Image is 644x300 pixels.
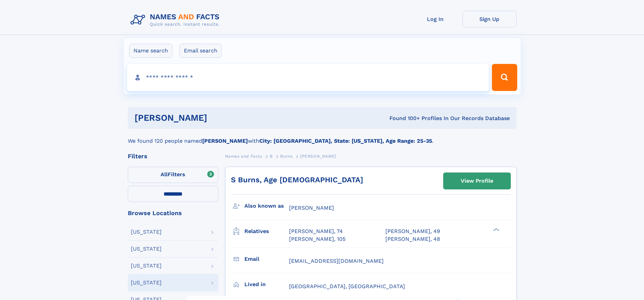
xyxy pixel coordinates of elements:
div: View Profile [461,173,493,189]
img: Logo Names and Facts [128,11,225,29]
a: [PERSON_NAME], 74 [289,228,343,235]
div: Browse Locations [128,210,218,216]
h3: Email [244,253,289,265]
h3: Lived in [244,279,289,290]
span: [PERSON_NAME] [289,205,334,211]
a: [PERSON_NAME], 48 [385,235,440,243]
a: View Profile [444,173,510,189]
div: [US_STATE] [131,280,162,285]
div: ❯ [492,228,500,232]
h3: Relatives [244,226,289,237]
a: Burns [280,152,292,160]
span: B [270,154,273,159]
label: Filters [128,167,218,183]
h1: [PERSON_NAME] [135,114,299,122]
label: Email search [180,44,222,58]
a: S Burns, Age [DEMOGRAPHIC_DATA] [231,176,363,184]
a: Names and Facts [225,152,262,160]
button: Search Button [492,64,517,91]
span: [EMAIL_ADDRESS][DOMAIN_NAME] [289,258,384,264]
div: [US_STATE] [131,263,162,269]
span: [GEOGRAPHIC_DATA], [GEOGRAPHIC_DATA] [289,283,405,290]
b: City: [GEOGRAPHIC_DATA], State: [US_STATE], Age Range: 25-35 [259,138,432,144]
span: All [161,171,168,178]
input: search input [127,64,489,91]
div: [US_STATE] [131,229,162,235]
a: B [270,152,273,160]
a: [PERSON_NAME], 49 [385,228,440,235]
span: Burns [280,154,292,159]
div: Found 100+ Profiles In Our Records Database [298,115,510,122]
a: Log In [408,11,462,27]
div: [US_STATE] [131,246,162,252]
h3: Also known as [244,200,289,212]
div: We found 120 people named with . [128,129,517,145]
b: [PERSON_NAME] [202,138,248,144]
span: [PERSON_NAME] [300,154,336,159]
label: Name search [129,44,172,58]
a: Sign Up [462,11,517,27]
div: Filters [128,153,218,159]
a: [PERSON_NAME], 105 [289,235,345,243]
